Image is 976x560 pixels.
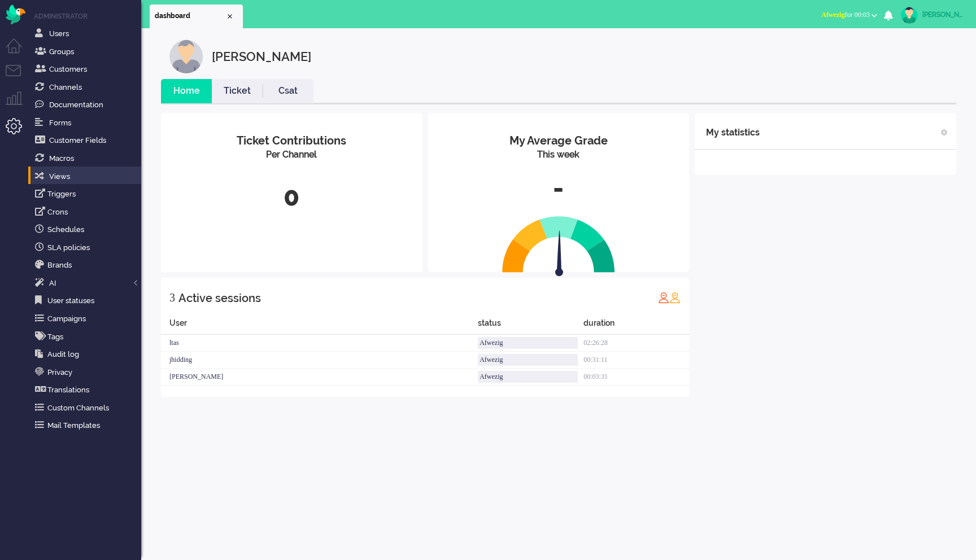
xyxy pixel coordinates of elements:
a: Audit log [33,348,141,360]
span: for 00:03 [821,11,870,19]
a: Translations [33,383,141,396]
a: Forms [33,116,141,129]
li: Dashboard [150,5,243,28]
a: Customers [33,63,141,75]
a: Crons [33,205,141,218]
span: Afwezig [821,11,844,19]
span: Users [49,29,69,38]
img: flow_omnibird.svg [6,5,25,24]
div: My Average Grade [437,133,681,149]
a: Home [161,85,212,98]
a: Omnidesk [6,7,25,16]
div: duration [583,317,689,335]
a: User statuses [33,294,141,307]
span: Views [49,172,70,181]
button: Afwezigfor 00:03 [814,7,884,23]
a: Ai [33,277,141,289]
a: [PERSON_NAME] [899,7,965,24]
span: Customers [49,65,87,73]
a: Privacy [33,366,141,378]
a: SLA policies [33,241,141,253]
div: User [161,317,478,335]
a: Channels [33,81,141,93]
a: Documentation [33,98,141,111]
a: Groups [33,45,141,58]
div: [PERSON_NAME] [161,369,478,386]
div: ltas [161,335,478,352]
div: 00:31:11 [583,352,689,369]
li: Supervisor menu [6,91,31,117]
span: Customer Fields [49,136,106,145]
li: Dashboard menu [6,38,31,64]
li: Afwezigfor 00:03 [814,3,884,28]
a: Ticket [212,85,263,98]
a: Users [33,27,141,40]
img: arrow.svg [535,230,583,279]
div: Afwezig [478,337,578,349]
div: [PERSON_NAME] [922,9,965,20]
span: Channels [49,83,82,91]
span: Macros [49,154,74,163]
a: Custom Channels [33,401,141,414]
span: AI [49,279,56,287]
img: semi_circle.svg [502,216,615,273]
div: Close tab [225,12,234,21]
a: Triggers [33,187,141,200]
img: customer.svg [169,40,203,73]
img: profile_red.svg [658,292,669,303]
li: Csat [263,79,313,103]
div: My statistics [706,121,760,144]
div: 3 [169,286,175,309]
li: Administrator [34,11,141,21]
img: avatar [901,7,918,24]
span: Documentation [49,100,103,109]
div: Per Channel [169,148,414,161]
div: Afwezig [478,371,578,383]
div: [PERSON_NAME] [212,40,311,73]
a: Macros [33,152,141,164]
div: 00:03:31 [583,369,689,386]
img: profile_orange.svg [669,292,681,303]
div: Afwezig [478,354,578,366]
a: Campaigns [33,312,141,325]
a: Views [33,170,141,182]
a: Tags [33,330,141,343]
div: Ticket Contributions [169,133,414,149]
div: Active sessions [178,287,261,309]
li: Admin menu [6,118,31,143]
a: Mail Templates [33,419,141,431]
span: Groups [49,47,74,56]
div: This week [437,148,681,161]
div: jhidding [161,352,478,369]
div: status [478,317,583,335]
div: 0 [169,178,414,216]
span: Forms [49,119,71,127]
a: Customer Fields [33,134,141,146]
a: Brands [33,259,141,271]
div: 02:26:28 [583,335,689,352]
div: - [437,170,681,207]
li: Ticket [212,79,263,103]
a: Csat [263,85,313,98]
span: dashboard [155,11,225,21]
a: Schedules [33,223,141,235]
li: Tickets menu [6,65,31,90]
li: Home [161,79,212,103]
